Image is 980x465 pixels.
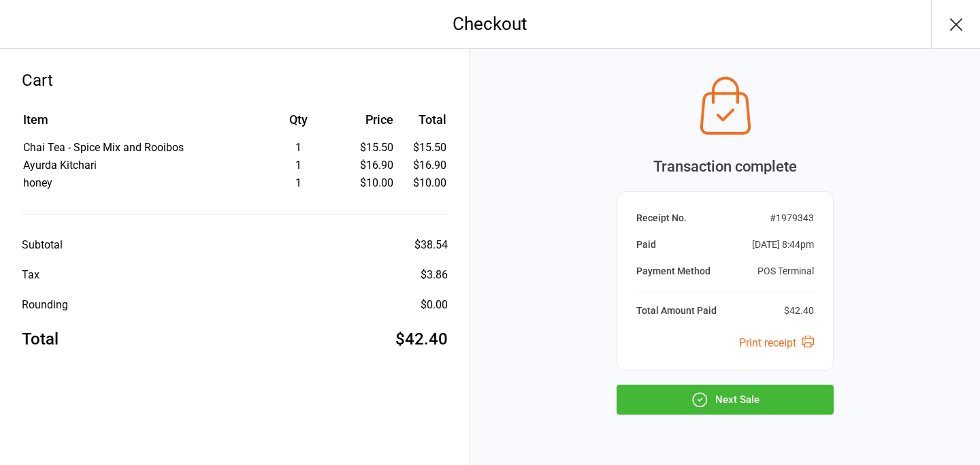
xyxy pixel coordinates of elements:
[636,304,717,318] div: Total Amount Paid
[636,264,710,278] div: Payment Method
[739,336,814,349] a: Print receipt
[399,140,446,156] td: $15.50
[399,157,446,174] td: $16.90
[617,155,834,178] div: Transaction complete
[255,175,342,191] div: 1
[22,327,59,351] div: Total
[344,140,393,156] div: $15.50
[22,68,448,93] div: Cart
[421,297,448,313] div: $0.00
[636,238,656,252] div: Paid
[344,175,393,191] div: $10.00
[770,211,814,225] div: # 1979343
[421,267,448,283] div: $3.86
[344,157,393,174] div: $16.90
[414,237,448,253] div: $38.54
[399,110,446,138] th: Total
[784,304,814,318] div: $42.40
[255,110,342,138] th: Qty
[23,159,97,172] span: Ayurda Kitchari
[344,110,393,129] div: Price
[757,264,814,278] div: POS Terminal
[395,327,448,351] div: $42.40
[22,267,39,283] div: Tax
[23,110,253,138] th: Item
[752,238,814,252] div: [DATE] 8:44pm
[399,175,446,191] td: $10.00
[255,140,342,156] div: 1
[255,157,342,174] div: 1
[22,237,63,253] div: Subtotal
[22,297,68,313] div: Rounding
[23,141,184,154] span: Chai Tea - Spice Mix and Rooibos
[23,176,52,189] span: honey
[636,211,687,225] div: Receipt No.
[617,385,834,415] button: Next Sale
